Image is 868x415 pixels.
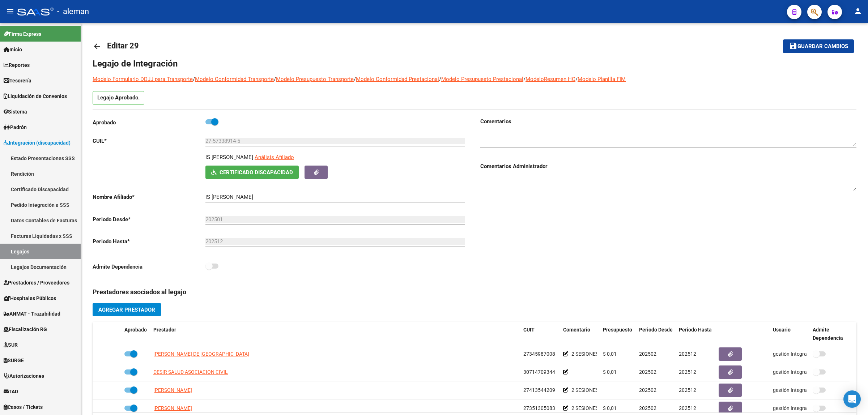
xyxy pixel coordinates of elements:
[571,351,629,357] span: 2 SESIONES SEMANALES
[93,215,205,223] p: Periodo Desde
[523,351,555,357] span: 27345987008
[93,303,161,316] button: Agregar Prestador
[783,39,854,53] button: Guardar cambios
[195,76,274,82] a: Modelo Conformidad Transporte
[480,162,856,170] h3: Comentarios Administrador
[526,76,575,82] a: ModeloResumen HC
[153,387,192,393] span: [PERSON_NAME]
[773,405,838,411] span: gestión Integración 2 [DATE]
[93,42,101,51] mat-icon: arrow_back
[4,92,67,100] span: Liquidación de Convenios
[6,7,14,16] mat-icon: menu
[571,405,629,411] span: 2 SESIONES SEMANALES
[4,372,44,380] span: Autorizaciones
[93,137,205,145] p: CUIL
[4,388,18,395] span: TAD
[797,43,848,50] span: Guardar cambios
[773,387,838,393] span: gestión Integración 2 [DATE]
[93,91,144,105] p: Legajo Aprobado.
[480,117,856,125] h3: Comentarios
[150,322,520,346] datatable-header-cell: Prestador
[93,263,205,271] p: Admite Dependencia
[789,42,797,50] mat-icon: save
[639,387,656,393] span: 202502
[205,166,299,179] button: Certificado Discapacidad
[578,76,626,82] a: Modelo Planilla FIM
[255,154,294,161] span: Análisis Afiliado
[205,153,253,161] p: IS [PERSON_NAME]
[679,405,696,411] span: 202512
[4,108,27,116] span: Sistema
[676,322,716,346] datatable-header-cell: Periodo Hasta
[4,139,71,147] span: Integración (discapacidad)
[153,327,176,333] span: Prestador
[523,369,555,375] span: 30714709344
[122,322,150,346] datatable-header-cell: Aprobado
[639,327,673,333] span: Periodo Desde
[107,41,139,50] span: Editar 29
[639,405,656,411] span: 202502
[93,76,193,82] a: Modelo Formulario DDJJ para Transporte
[810,322,850,346] datatable-header-cell: Admite Dependencia
[603,327,632,333] span: Presupuesto
[523,327,535,333] span: CUIT
[773,351,838,357] span: gestión Integración 2 [DATE]
[560,322,600,346] datatable-header-cell: Comentario
[636,322,676,346] datatable-header-cell: Periodo Desde
[4,77,31,85] span: Tesorería
[4,46,22,54] span: Inicio
[571,387,629,393] span: 2 SESIONES SEMANALES
[639,369,656,375] span: 202502
[93,238,205,245] p: Periodo Hasta
[4,279,69,287] span: Prestadores / Proveedores
[98,307,155,313] span: Agregar Prestador
[770,322,810,346] datatable-header-cell: Usuario
[4,403,43,411] span: Casos / Tickets
[220,169,293,176] span: Certificado Discapacidad
[520,322,560,346] datatable-header-cell: CUIT
[603,351,617,357] span: $ 0,01
[4,123,27,131] span: Padrón
[153,351,249,357] span: [PERSON_NAME] DE [GEOGRAPHIC_DATA]
[679,351,696,357] span: 202512
[441,76,523,82] a: Modelo Presupuesto Prestacional
[639,351,656,357] span: 202502
[57,4,89,20] span: - aleman
[4,310,60,318] span: ANMAT - Trazabilidad
[603,369,617,375] span: $ 0,01
[153,369,228,375] span: DESIR SALUD ASOCIACION CIVIL
[153,405,192,411] span: [PERSON_NAME]
[4,294,56,302] span: Hospitales Públicos
[773,327,791,333] span: Usuario
[93,287,856,297] h3: Prestadores asociados al legajo
[93,58,856,69] h1: Legajo de Integración
[679,327,712,333] span: Periodo Hasta
[124,327,147,333] span: Aprobado
[4,61,30,69] span: Reportes
[4,30,41,38] span: Firma Express
[813,327,843,341] span: Admite Dependencia
[4,325,47,333] span: Fiscalización RG
[276,76,354,82] a: Modelo Presupuesto Transporte
[523,405,555,411] span: 27351305083
[854,7,862,16] mat-icon: person
[93,119,205,127] p: Aprobado
[356,76,439,82] a: Modelo Conformidad Prestacional
[600,322,636,346] datatable-header-cell: Presupuesto
[4,341,18,349] span: SUR
[679,369,696,375] span: 202512
[523,387,555,393] span: 27413544209
[93,193,205,201] p: Nombre Afiliado
[679,387,696,393] span: 202512
[563,327,590,333] span: Comentario
[603,405,617,411] span: $ 0,01
[4,356,24,364] span: SURGE
[773,369,838,375] span: gestión Integración 2 [DATE]
[843,390,861,408] div: Open Intercom Messenger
